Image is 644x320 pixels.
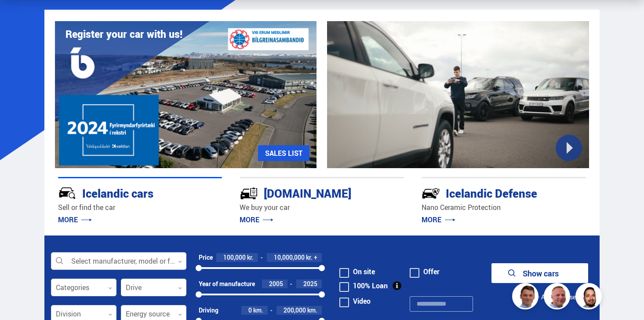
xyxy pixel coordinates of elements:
[353,281,388,291] font: 100% Loan
[240,215,259,224] font: MORE
[58,215,78,224] font: MORE
[199,280,255,288] font: Year of manufacture
[577,284,603,311] img: nhp88E3Fdnt1Opn2.png
[240,202,290,212] font: We buy your car
[422,215,455,224] a: MORE
[58,184,76,202] img: JRvxyua_JYH6wB4c.svg
[353,267,375,276] font: On site
[513,284,540,311] img: FbJEzSuNWCJXmdc-.webp
[523,268,559,279] font: Show cars
[248,306,252,314] font: 0
[199,253,213,261] font: Price
[284,306,306,314] font: 200,000
[82,185,153,201] font: Icelandic cars
[55,21,317,168] img: eKx6w-_Home_640_.png
[446,185,537,201] font: Icelandic Defense
[199,306,218,314] font: Driving
[422,184,440,202] img: -Svtn6bYgwAsiwNX.svg
[264,185,351,201] font: [DOMAIN_NAME]
[223,253,246,261] font: 100,000
[545,284,571,311] img: siFngHWaQ9KaOqBr.png
[265,148,302,158] font: SALES LIST
[422,202,501,212] font: Nano Ceramic Protection
[65,27,182,41] font: Register your car with us!
[269,280,283,288] font: 2005
[258,145,309,161] a: SALES LIST
[306,253,313,261] font: kr.
[423,267,440,276] font: Offer
[7,4,33,30] button: Open LiveChat chat widget
[58,215,92,224] a: MORE
[314,253,317,261] font: +
[240,184,258,202] img: tr5P-W3DuiFaO7aO.svg
[422,215,441,224] font: MORE
[58,202,115,212] font: Sell or find the car
[353,296,371,306] font: Video
[274,253,305,261] font: 10,000,000
[253,306,263,314] font: km.
[307,306,317,314] font: km.
[491,263,588,283] button: Show cars
[303,280,317,288] font: 2025
[247,253,254,261] font: kr.
[240,215,273,224] a: MORE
